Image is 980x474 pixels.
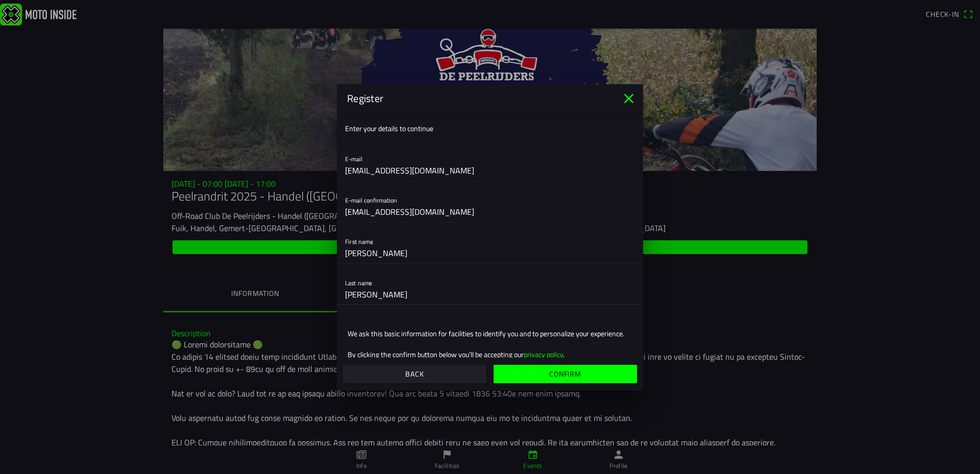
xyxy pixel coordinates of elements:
[524,349,563,360] a: privacy policy
[345,202,635,222] input: E-mail confirmation
[348,328,632,339] ion-text: We ask this basic information for facilities to identify you and to personalize your experience.
[348,349,632,360] ion-text: By clicking the confirm button below you’ll be accepting our .
[345,243,635,263] input: First name
[337,91,621,106] ion-title: Register
[345,123,433,134] ion-label: Enter your details to continue
[621,90,637,107] ion-icon: close
[343,365,486,383] ion-button: Back
[345,284,635,305] input: Last name
[549,370,581,378] ion-text: Confirm
[345,160,635,181] input: E-mail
